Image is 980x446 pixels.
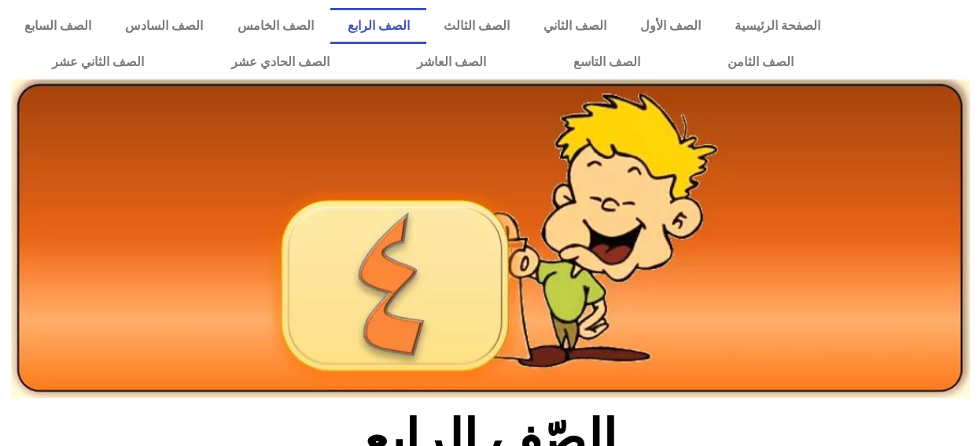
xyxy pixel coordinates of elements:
[526,8,623,44] a: الصف الثاني
[330,8,426,44] a: الصف الرابع
[623,8,717,44] a: الصف الأول
[8,44,187,80] a: الصف الثاني عشر
[187,44,373,80] a: الصف الحادي عشر
[220,8,330,44] a: الصف الخامس
[373,44,529,80] a: الصف العاشر
[8,8,109,44] a: الصف السابع
[426,8,526,44] a: الصف الثالث
[717,8,837,44] a: الصفحة الرئيسية
[683,44,837,80] a: الصف الثامن
[109,8,220,44] a: الصف السادس
[529,44,683,80] a: الصف التاسع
